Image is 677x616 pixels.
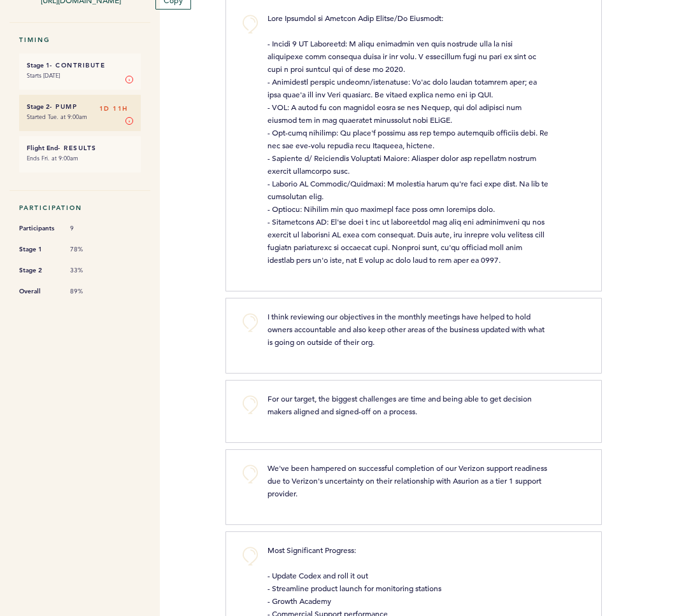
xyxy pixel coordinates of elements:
span: We've been hampered on successful completion of our Verizon support readiness due to Verizon's un... [267,463,549,498]
h6: - Contribute [27,61,133,69]
span: Stage 2 [19,264,57,277]
span: 9 [70,224,108,233]
h5: Participation [19,204,141,212]
span: 78% [70,245,108,254]
time: Started Tue. at 9:00am [27,113,87,121]
span: Stage 1 [19,243,57,256]
span: Overall [19,285,57,298]
small: Stage 2 [27,102,50,111]
h6: - Pump [27,102,133,111]
time: Starts [DATE] [27,71,60,80]
span: For our target, the biggest challenges are time and being able to get decision makers aligned and... [267,393,534,416]
span: 89% [70,287,108,296]
span: Lore Ipsumdol si Ametcon Adip Elitse/Do Eiusmodt: - Incidi 9 UT Laboreetd: M aliqu enimadmin ven ... [267,13,550,265]
span: Participants [19,222,57,235]
small: Flight End [27,144,58,152]
time: Ends Fri. at 9:00am [27,154,78,162]
span: 1D 11H [99,102,128,115]
span: 33% [70,266,108,275]
small: Stage 1 [27,61,50,69]
h6: - Results [27,144,133,152]
h5: Timing [19,36,141,44]
span: I think reviewing our objectives in the monthly meetings have helped to hold owners accountable a... [267,311,546,347]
